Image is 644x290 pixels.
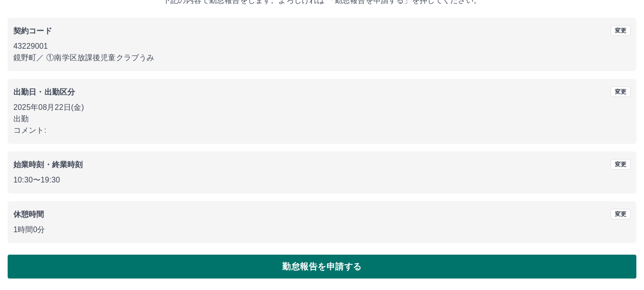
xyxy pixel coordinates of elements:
[611,25,631,36] button: 変更
[13,210,44,218] b: 休憩時間
[13,161,83,169] b: 始業時刻・終業時刻
[13,41,631,52] p: 43229001
[611,209,631,219] button: 変更
[8,255,636,279] button: 勤怠報告を申請する
[13,174,631,186] p: 10:30 〜 19:30
[13,88,75,96] b: 出勤日・出勤区分
[611,86,631,97] button: 変更
[13,102,631,113] p: 2025年08月22日(金)
[13,113,631,125] p: 出勤
[13,27,52,35] b: 契約コード
[611,159,631,170] button: 変更
[13,52,631,64] p: 鏡野町 ／ ①南学区放課後児童クラブうみ
[13,125,631,136] p: コメント:
[13,224,631,236] p: 1時間0分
